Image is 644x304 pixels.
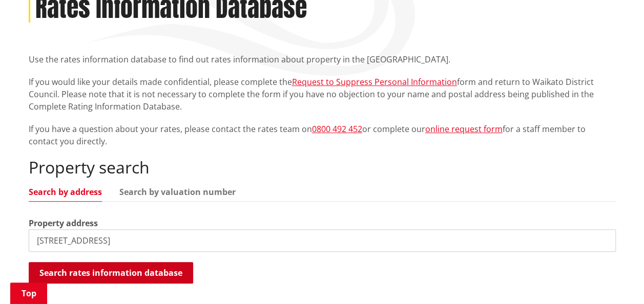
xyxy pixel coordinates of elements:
[425,123,503,135] a: online request form
[29,123,616,147] p: If you have a question about your rates, please contact the rates team on or complete our for a s...
[292,76,457,88] a: Request to Suppress Personal Information
[119,188,236,196] a: Search by valuation number
[10,283,47,304] a: Top
[29,158,616,177] h2: Property search
[29,76,616,113] p: If you would like your details made confidential, please complete the form and return to Waikato ...
[597,261,634,298] iframe: Messenger Launcher
[29,262,193,284] button: Search rates information database
[29,53,616,66] p: Use the rates information database to find out rates information about property in the [GEOGRAPHI...
[312,123,362,135] a: 0800 492 452
[29,229,616,252] input: e.g. Duke Street NGARUAWAHIA
[29,188,102,196] a: Search by address
[29,217,98,229] label: Property address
